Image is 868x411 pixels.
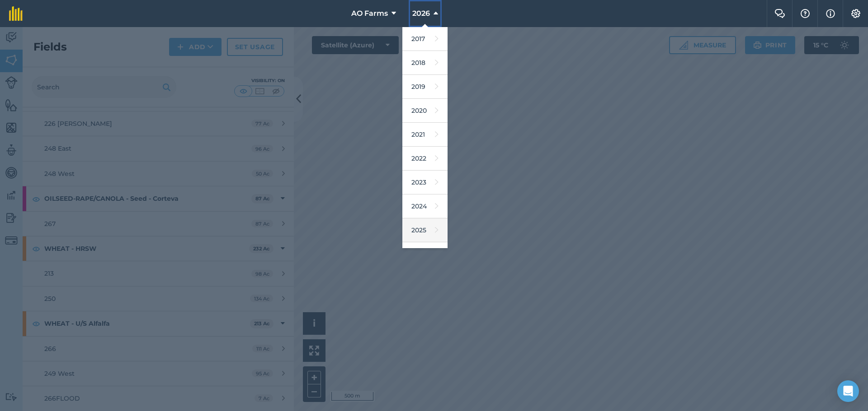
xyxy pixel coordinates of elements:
[402,123,448,147] a: 2021
[402,27,448,51] a: 2017
[412,8,430,19] span: 2026
[402,171,448,194] a: 2023
[402,75,448,99] a: 2019
[402,147,448,171] a: 2022
[774,9,785,18] img: Two speech bubbles overlapping with the left bubble in the forefront
[837,380,859,402] div: Open Intercom Messenger
[850,9,861,18] img: A cog icon
[826,8,835,19] img: svg+xml;base64,PHN2ZyB4bWxucz0iaHR0cDovL3d3dy53My5vcmcvMjAwMC9zdmciIHdpZHRoPSIxNyIgaGVpZ2h0PSIxNy...
[9,6,23,21] img: fieldmargin Logo
[402,51,448,75] a: 2018
[402,218,448,242] a: 2025
[402,99,448,123] a: 2020
[402,242,448,266] a: 2026
[351,8,388,19] span: AO Farms
[800,9,811,18] img: A question mark icon
[402,194,448,218] a: 2024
